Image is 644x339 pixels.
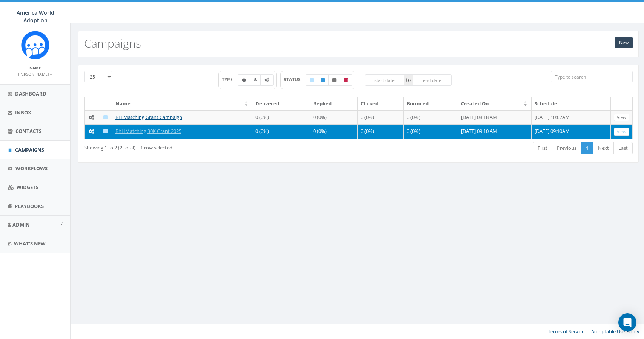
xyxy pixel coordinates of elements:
td: 0 (0%) [310,124,358,139]
a: BH Matching Grant Campaign [115,114,182,120]
td: 0 (0%) [358,110,404,125]
td: [DATE] 08:18 AM [458,110,532,125]
i: Unpublished [332,78,336,82]
th: Delivered [252,97,310,110]
span: What's New [14,240,46,247]
span: 1 row selected [140,144,172,151]
td: 0 (0%) [404,110,458,125]
span: STATUS [284,76,306,83]
small: [PERSON_NAME] [18,71,52,77]
td: [DATE] 09:10AM [532,124,611,139]
h2: Campaigns [84,37,141,49]
td: [DATE] 10:07AM [532,110,611,125]
th: Schedule [532,97,611,110]
span: Workflows [15,165,48,172]
i: Draft [310,78,314,82]
i: Automated Message [89,129,94,134]
span: Inbox [15,109,31,116]
label: Ringless Voice Mail [250,74,261,86]
span: TYPE [222,76,238,83]
div: Showing 1 to 2 (2 total) [84,141,306,151]
span: Contacts [15,128,41,134]
th: Name: activate to sort column ascending [112,97,252,110]
i: Draft [103,115,108,120]
a: View [614,114,629,122]
i: Automated Message [89,115,94,120]
td: 0 (0%) [358,124,404,139]
label: Unpublished [328,74,340,86]
td: 0 (0%) [404,124,458,139]
a: First [533,142,552,154]
label: Draft [306,74,318,86]
i: Published [321,78,325,82]
a: Acceptable Use Policy [591,328,639,335]
div: Open Intercom Messenger [618,313,636,331]
a: Previous [552,142,581,154]
label: Automated Message [260,74,274,86]
span: Widgets [17,184,38,191]
label: Text SMS [238,74,251,86]
label: Archived [340,74,352,86]
span: Playbooks [15,203,44,210]
td: 0 (0%) [310,110,358,125]
th: Replied [310,97,358,110]
td: [DATE] 09:10 AM [458,124,532,139]
span: Dashboard [15,90,46,97]
span: to [404,74,413,86]
span: Admin [12,221,30,228]
label: Published [317,74,329,86]
a: Terms of Service [548,328,584,335]
input: end date [413,74,452,86]
td: 0 (0%) [252,124,310,139]
a: BhHMatching 30K Grant 2025 [115,128,181,134]
a: 1 [581,142,593,154]
a: Next [593,142,614,154]
img: Rally_Corp_Icon.png [21,31,49,59]
a: Last [613,142,633,154]
td: 0 (0%) [252,110,310,125]
th: Clicked [358,97,404,110]
input: Type to search [551,71,633,82]
i: Draft [103,129,108,134]
th: Created On: activate to sort column ascending [458,97,532,110]
a: New [615,37,633,48]
small: Name [29,65,41,71]
i: Ringless Voice Mail [254,78,257,82]
input: start date [365,74,404,86]
a: View [614,128,629,136]
span: America World Adoption [17,9,54,24]
i: Automated Message [264,78,269,82]
a: [PERSON_NAME] [18,70,52,77]
span: Campaigns [15,146,44,153]
th: Bounced [404,97,458,110]
i: Text SMS [242,78,246,82]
